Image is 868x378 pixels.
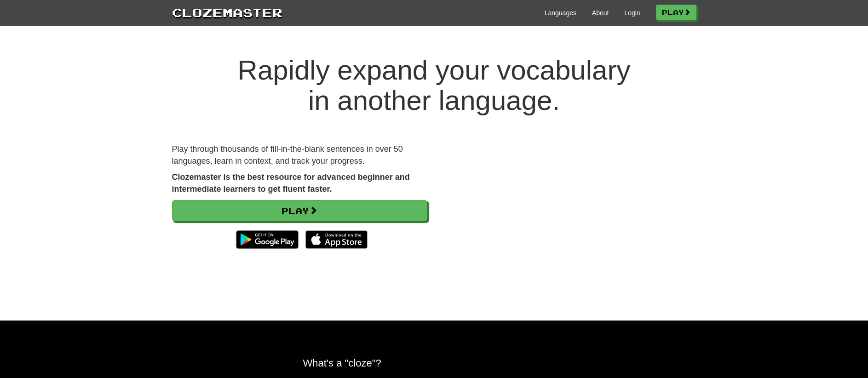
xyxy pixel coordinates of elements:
strong: Clozemaster is the best resource for advanced beginner and intermediate learners to get fluent fa... [172,172,410,194]
a: Play [656,5,696,20]
a: Play [172,200,427,221]
img: Get it on Google Play [231,226,303,253]
a: About [592,8,609,17]
a: Login [624,8,640,17]
a: Languages [545,8,576,17]
h2: What's a "cloze"? [303,357,565,369]
p: Play through thousands of fill-in-the-blank sentences in over 50 languages, learn in context, and... [172,143,427,167]
img: Download_on_the_App_Store_Badge_US-UK_135x40-25178aeef6eb6b83b96f5f2d004eda3bffbb37122de64afbaef7... [305,230,368,249]
a: Clozemaster [172,4,282,21]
